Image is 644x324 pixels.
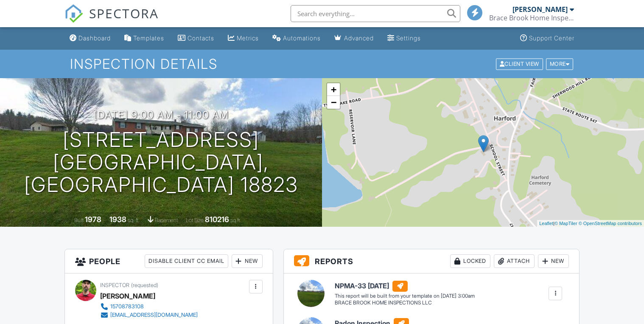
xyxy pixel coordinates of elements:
div: New [538,254,569,268]
span: sq. ft. [128,217,140,223]
a: Support Center [517,31,578,46]
span: Inspector [100,282,129,288]
a: © MapTiler [554,221,577,226]
div: 810216 [205,215,229,224]
h6: NPMA-33 [DATE] [335,281,475,292]
div: [PERSON_NAME] [512,5,568,14]
div: Client View [496,58,543,70]
div: This report will be built from your template on [DATE] 3:00am [335,293,475,299]
span: (requested) [131,282,158,288]
img: The Best Home Inspection Software - Spectora [64,4,83,23]
div: Support Center [529,34,574,42]
div: 15708783108 [110,303,144,310]
div: Locked [450,254,490,268]
a: Metrics [224,31,262,46]
a: Dashboard [66,31,114,46]
span: basement [155,217,178,223]
span: sq.ft. [230,217,241,223]
div: Attach [494,254,535,268]
div: [EMAIL_ADDRESS][DOMAIN_NAME] [110,312,198,318]
span: Lot Size [186,217,204,223]
a: © OpenStreetMap contributors [579,221,642,226]
div: Dashboard [78,34,111,42]
span: SPECTORA [89,4,159,22]
div: BRACE BROOK HOME INSPECTIONS LLC [335,299,475,307]
div: 1978 [85,215,101,224]
a: Client View [495,60,545,67]
div: Templates [133,34,164,42]
div: Automations [283,34,321,42]
h1: Inspection Details [70,56,574,71]
a: Contacts [174,31,218,46]
h3: [DATE] 9:00 am - 11:00 am [94,109,229,121]
div: 1938 [109,215,126,224]
div: Contacts [188,34,214,42]
div: More [546,58,574,70]
div: Metrics [237,34,259,42]
div: Settings [396,34,421,42]
h1: [STREET_ADDRESS] [GEOGRAPHIC_DATA], [GEOGRAPHIC_DATA] 18823 [14,129,308,196]
a: Leaflet [539,221,553,226]
h3: Reports [284,249,579,273]
div: Disable Client CC Email [145,254,228,268]
input: Search everything... [291,5,460,22]
div: Advanced [344,34,374,42]
a: Templates [121,31,168,46]
div: [PERSON_NAME] [100,290,155,302]
div: Brace Brook Home Inspections LLC. [489,14,574,22]
a: Zoom in [327,83,340,96]
span: Built [74,217,84,223]
a: Settings [384,31,424,46]
div: | [537,220,644,227]
a: Zoom out [327,96,340,109]
a: Advanced [331,31,377,46]
a: [EMAIL_ADDRESS][DOMAIN_NAME] [100,311,198,319]
div: New [232,254,263,268]
h3: People [65,249,273,273]
a: Automations (Basic) [269,31,324,46]
a: 15708783108 [100,302,198,311]
a: SPECTORA [64,11,159,29]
